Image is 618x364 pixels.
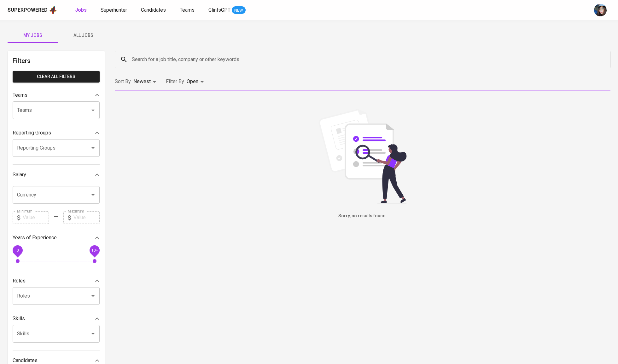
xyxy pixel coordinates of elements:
[89,292,97,300] button: Open
[187,78,198,84] span: Open
[101,7,127,13] span: Superhunter
[13,71,100,82] button: Clear All filters
[89,329,97,338] button: Open
[13,231,100,244] div: Years of Experience
[8,7,48,14] div: Superpowered
[594,4,607,16] img: diazagista@glints.com
[23,211,49,224] input: Value
[13,312,100,325] div: Skills
[18,73,95,81] span: Clear All filters
[8,5,57,15] a: Superpoweredapp logo
[208,6,246,14] a: GlintsGPT NEW
[13,315,25,322] p: Skills
[89,191,97,199] button: Open
[13,275,100,287] div: Roles
[13,168,100,181] div: Salary
[208,7,230,13] span: GlintsGPT
[89,144,97,152] button: Open
[101,6,128,14] a: Superhunter
[180,6,196,14] a: Teams
[133,76,158,88] div: Newest
[187,76,206,88] div: Open
[13,89,100,101] div: Teams
[13,234,57,242] p: Years of Experience
[133,78,151,85] p: Newest
[13,91,27,99] p: Teams
[75,6,88,14] a: Jobs
[13,56,100,66] h6: Filters
[91,248,98,252] span: 10+
[13,171,26,179] p: Salary
[75,7,87,13] b: Jobs
[62,31,105,39] span: All Jobs
[141,6,167,14] a: Candidates
[115,78,131,85] p: Sort By
[89,106,97,115] button: Open
[232,7,246,14] span: NEW
[315,109,410,203] img: file_searching.svg
[13,277,26,285] p: Roles
[115,213,610,219] h6: Sorry, no results found.
[11,31,54,39] span: My Jobs
[16,248,19,252] span: 0
[73,211,100,224] input: Value
[166,78,184,85] p: Filter By
[180,7,195,13] span: Teams
[13,127,100,139] div: Reporting Groups
[141,7,166,13] span: Candidates
[49,5,57,15] img: app logo
[13,129,51,137] p: Reporting Groups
